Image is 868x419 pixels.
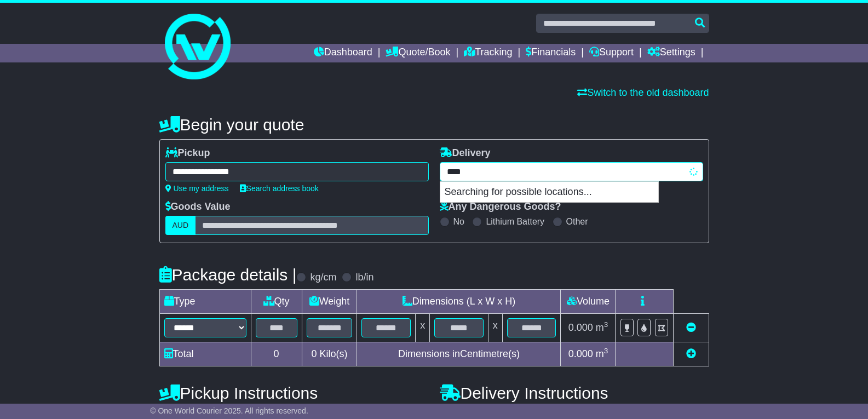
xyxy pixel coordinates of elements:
td: Dimensions in Centimetre(s) [357,342,561,366]
label: Delivery [440,147,491,159]
h4: Delivery Instructions [440,384,709,402]
a: Settings [647,44,695,62]
h4: Pickup Instructions [159,384,429,402]
a: Add new item [686,348,696,359]
label: Goods Value [165,201,231,213]
td: x [488,314,502,342]
td: Total [159,342,251,366]
span: m [596,348,608,359]
td: Weight [302,290,357,314]
label: Other [566,216,588,227]
td: x [416,314,430,342]
td: Volume [561,290,616,314]
label: lb/in [355,272,373,284]
span: © One World Courier 2025. All rights reserved. [150,406,308,415]
a: Tracking [464,44,512,62]
h4: Package details | [159,266,297,284]
td: Dimensions (L x W x H) [357,290,561,314]
a: Quote/Book [386,44,450,62]
sup: 3 [604,347,608,355]
label: Pickup [165,147,210,159]
td: Qty [251,290,302,314]
a: Remove this item [686,322,696,333]
td: Type [159,290,251,314]
a: Dashboard [314,44,372,62]
label: AUD [165,216,196,235]
sup: 3 [604,320,608,329]
span: m [596,322,608,333]
span: 0.000 [568,322,593,333]
p: Searching for possible locations... [440,182,658,203]
span: 0.000 [568,348,593,359]
a: Financials [526,44,576,62]
label: No [453,216,464,227]
td: Kilo(s) [302,342,357,366]
label: Any Dangerous Goods? [440,201,561,213]
a: Switch to the old dashboard [577,87,709,98]
span: 0 [311,348,317,359]
a: Search address book [240,184,319,193]
h4: Begin your quote [159,116,709,134]
label: kg/cm [310,272,336,284]
a: Support [589,44,634,62]
label: Lithium Battery [486,216,544,227]
td: 0 [251,342,302,366]
typeahead: Please provide city [440,162,703,181]
a: Use my address [165,184,229,193]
